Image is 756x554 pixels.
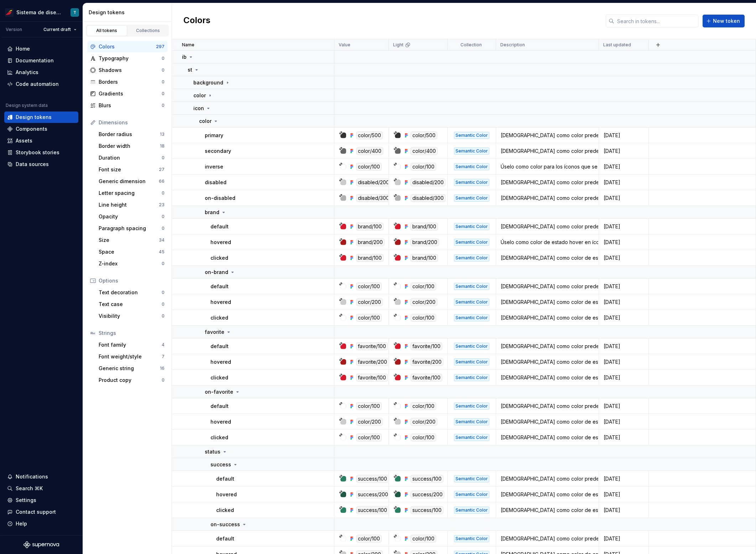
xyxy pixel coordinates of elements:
div: color/200 [411,298,437,306]
div: color/500 [411,131,437,139]
div: [DEMOGRAPHIC_DATA] como color de estado hover en íconos que comunican un resultado exitoso. [496,491,598,498]
div: Semantic Color [454,343,489,350]
div: [DEMOGRAPHIC_DATA] como color de estado posterior al clic en íconos que representan el color de l... [496,254,598,262]
p: hovered [210,358,231,366]
p: color [199,118,212,125]
a: Opacity0 [96,211,167,222]
div: 0 [162,190,165,196]
span: New token [713,17,740,25]
div: success/100 [411,506,443,514]
div: Borders [99,78,162,86]
div: Gradients [99,90,162,97]
div: 34 [159,237,165,243]
div: success/200 [411,491,444,498]
div: Space [99,248,159,255]
div: [DATE] [599,239,648,246]
div: Semantic Color [454,283,489,290]
span: Current draft [43,27,71,32]
div: [DEMOGRAPHIC_DATA] como color de estado hover en íconos que se colocan sobre fondos de color bran... [496,299,598,306]
div: 0 [162,56,165,61]
div: Notifications [16,473,48,480]
div: Semantic Color [454,147,489,155]
div: 0 [162,79,165,85]
div: [DEMOGRAPHIC_DATA] como color predeterminado en íconos que se colocan sobre fondos de color brand... [496,283,598,290]
div: Strings [99,330,165,337]
div: Semantic Color [454,239,489,246]
div: [DEMOGRAPHIC_DATA] como color predeterminado en íconos que representan el color de la marca. [496,223,598,230]
div: T [73,10,76,15]
div: Semantic Color [454,535,489,542]
p: primary [205,132,223,139]
div: Border width [99,143,160,150]
div: 23 [159,202,165,208]
div: 297 [156,44,165,50]
div: Semantic Color [454,314,489,321]
div: Font family [99,341,162,348]
p: on-disabled [205,195,235,202]
div: Colors [99,43,156,50]
div: brand/100 [356,223,384,231]
div: Generic dimension [99,178,159,185]
a: Duration0 [96,152,167,164]
p: default [216,475,234,482]
div: Blurs [99,102,162,109]
div: Design tokens [89,9,169,16]
div: color/400 [411,147,438,155]
a: Assets [4,135,78,146]
div: Product copy [99,377,162,384]
div: 13 [160,131,165,137]
div: [DEMOGRAPHIC_DATA] como color de estado posterior al clic en íconos que se colocan sobre fondos d... [496,434,598,441]
div: favorite/200 [356,358,389,366]
a: Letter spacing0 [96,187,167,199]
div: Analytics [16,69,38,76]
div: [DEMOGRAPHIC_DATA] como color predeterminado en íconos secundarios o de menor énfasis. [496,147,598,155]
div: favorite/200 [411,358,443,366]
div: 0 [162,290,165,295]
p: hovered [210,418,231,425]
a: Documentation [4,55,78,66]
div: [DEMOGRAPHIC_DATA] como color de estado posterior al clic en íconos que comunican un resultado ex... [496,507,598,514]
div: [DATE] [599,491,648,498]
p: brand [205,209,219,216]
p: status [205,448,220,455]
div: [DATE] [599,535,648,542]
div: [DATE] [599,132,648,139]
a: Blurs0 [87,100,167,111]
div: Semantic Color [454,132,489,139]
p: favorite [205,328,224,336]
div: brand/200 [356,238,385,246]
div: [DATE] [599,283,648,290]
div: Design system data [6,103,48,108]
div: Semantic Color [454,507,489,514]
div: Paragraph spacing [99,225,162,232]
div: [DEMOGRAPHIC_DATA] como color predeterminado en íconos principales o de mayor énfasis. [496,132,598,139]
a: Supernova Logo [24,541,59,548]
div: [DATE] [599,163,648,170]
div: [DATE] [599,179,648,186]
div: color/100 [356,283,382,290]
div: Semantic Color [454,358,489,366]
div: Data sources [16,161,49,168]
a: Line height23 [96,199,167,211]
p: Collection [460,42,482,48]
a: Product copy0 [96,374,167,386]
a: Home [4,43,78,55]
p: background [193,79,223,86]
div: [DATE] [599,507,648,514]
div: Text case [99,301,162,308]
div: success/100 [356,506,389,514]
a: Paragraph spacing0 [96,223,167,234]
div: [DEMOGRAPHIC_DATA] como color de estado posterior al clic en íconos que se colocan sobre fondos d... [496,314,598,321]
div: [DEMOGRAPHIC_DATA] como color predeterminado en íconos que comunican un resultado exitoso. [496,475,598,482]
div: Sistema de diseño Iberia [16,9,62,16]
div: Úselo como color de estado hover en íconos que representan el color de la marca. [496,239,598,246]
button: Sistema de diseño IberiaT [1,5,81,20]
a: Visibility0 [96,310,167,322]
a: Font family4 [96,339,167,351]
div: Components [16,125,47,133]
div: color/100 [411,434,436,441]
button: Search ⌘K [4,483,78,494]
a: Text decoration0 [96,287,167,298]
div: All tokens [89,28,125,33]
p: on-success [210,521,240,528]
